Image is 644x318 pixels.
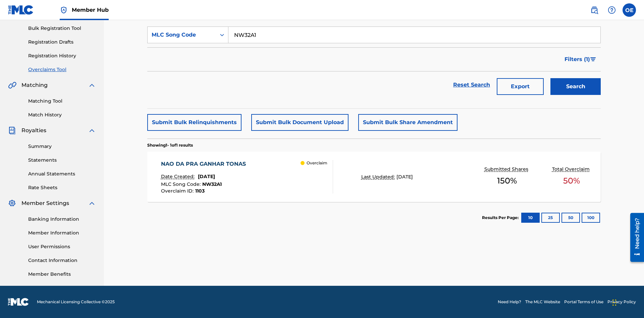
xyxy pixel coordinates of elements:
[623,3,636,17] div: User Menu
[161,160,249,168] div: NAO DA PRA GANHAR TONAS
[563,175,580,187] span: 50 %
[28,229,96,236] a: Member Information
[147,114,241,131] button: Submit Bulk Relinquishments
[8,5,34,15] img: MLC Logo
[561,213,580,223] button: 50
[612,293,616,313] div: Drag
[482,215,520,221] p: Results Per Page:
[565,55,590,63] span: Filters ( 1 )
[28,184,96,191] a: Rate Sheets
[28,111,96,118] a: Match History
[60,6,68,14] img: Top Rightsholder
[28,98,96,105] a: Matching Tool
[161,181,202,187] span: MLC Song Code :
[8,298,29,306] img: logo
[550,78,601,95] button: Search
[88,81,96,89] img: expand
[28,39,96,46] a: Registration Drafts
[8,81,16,89] img: Matching
[147,26,601,98] form: Search Form
[396,174,413,180] span: [DATE]
[560,51,601,68] button: Filters (1)
[625,210,644,265] iframe: Resource Center
[28,52,96,59] a: Registration History
[307,160,327,166] p: Overclaim
[195,188,205,194] span: 1103
[28,157,96,164] a: Statements
[21,81,48,89] span: Matching
[484,166,530,173] p: Submitted Shares
[8,126,16,135] img: Royalties
[552,166,591,173] p: Total Overclaim
[610,286,644,318] iframe: Chat Widget
[28,66,96,73] a: Overclaims Tool
[21,199,69,207] span: Member Settings
[202,181,222,187] span: NW32A1
[498,299,521,305] a: Need Help?
[497,175,517,187] span: 150 %
[450,77,493,92] a: Reset Search
[161,188,195,194] span: Overclaim ID :
[8,199,16,207] img: Member Settings
[21,126,46,135] span: Royalties
[147,152,601,202] a: NAO DA PRA GANHAR TONASDate Created:[DATE]MLC Song Code:NW32A1Overclaim ID:1103 OverclaimLast Upd...
[28,243,96,250] a: User Permissions
[541,213,560,223] button: 25
[608,6,616,14] img: help
[28,25,96,32] a: Bulk Registration Tool
[588,3,601,17] a: Public Search
[72,6,109,14] span: Member Hub
[28,271,96,278] a: Member Benefits
[525,299,560,305] a: The MLC Website
[521,213,540,223] button: 10
[358,114,458,131] button: Submit Bulk Share Amendment
[161,173,196,180] p: Date Created:
[251,114,348,131] button: Submit Bulk Document Upload
[198,173,215,179] span: [DATE]
[590,6,598,14] img: search
[152,31,212,39] div: MLC Song Code
[147,142,193,148] p: Showing 1 - 1 of 1 results
[605,3,619,17] div: Help
[590,57,596,61] img: filter
[607,299,636,305] a: Privacy Policy
[582,213,600,223] button: 100
[497,78,544,95] button: Export
[28,216,96,223] a: Banking Information
[37,299,115,305] span: Mechanical Licensing Collective © 2025
[564,299,603,305] a: Portal Terms of Use
[28,143,96,150] a: Summary
[28,170,96,177] a: Annual Statements
[361,173,396,180] p: Last Updated:
[88,199,96,207] img: expand
[28,257,96,264] a: Contact Information
[88,126,96,135] img: expand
